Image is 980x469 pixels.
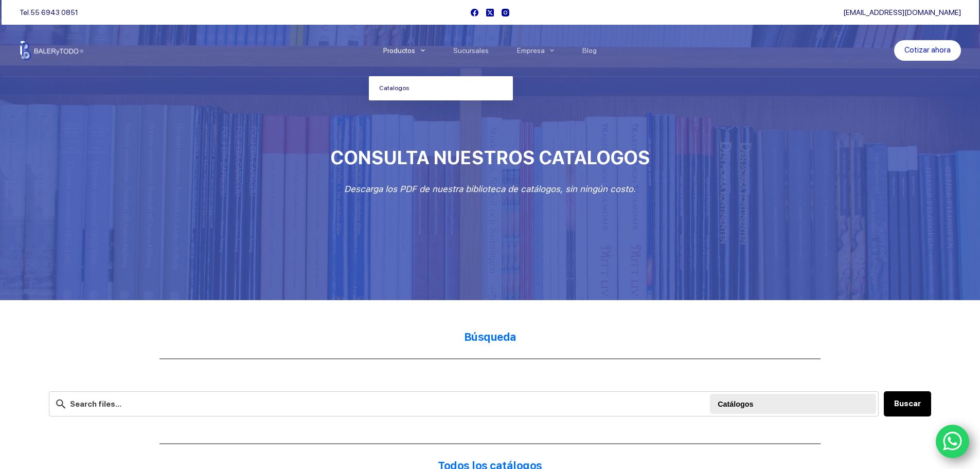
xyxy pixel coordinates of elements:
a: Catalogos [369,77,513,100]
a: Cotizar ahora [894,40,961,61]
a: X (Twitter) [486,9,494,16]
nav: Menu Principal [369,25,611,76]
a: Facebook [471,9,478,16]
a: WhatsApp [936,425,970,459]
a: 55 6943 0851 [30,8,78,16]
img: search-24.svg [55,397,67,410]
a: Instagram [502,9,509,16]
input: Search files... [49,391,879,416]
img: Balerytodo [20,41,84,60]
a: [EMAIL_ADDRESS][DOMAIN_NAME] [843,8,961,16]
em: Descarga los PDF de nuestra biblioteca de catálogos, sin ningún costo. [344,184,636,194]
span: CONSULTA NUESTROS CATALOGOS [330,147,650,169]
span: Tel. [20,8,78,16]
button: Buscar [884,391,931,416]
strong: Búsqueda [464,331,516,343]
